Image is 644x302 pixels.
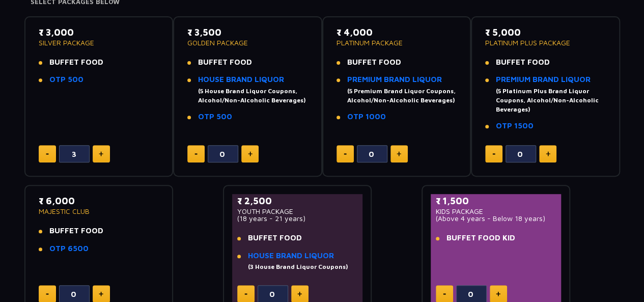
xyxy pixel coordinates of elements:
span: BUFFET FOOD [248,233,302,242]
img: minus [46,293,49,295]
span: BUFFET FOOD [49,226,103,235]
a: OTP 6500 [49,244,89,253]
p: GOLDEN PACKAGE [187,39,308,46]
span: BUFFET FOOD [347,58,401,66]
a: PREMIUM BRAND LIQUOR [496,75,591,84]
img: plus [99,291,103,296]
p: KIDS PACKAGE [436,208,556,215]
a: OTP 500 [49,75,83,84]
div: (5 Platinum Plus Brand Liquor Coupons, Alcohol/Non-Alcoholic Beverages) [496,87,606,114]
p: ₹ 2,500 [237,194,358,208]
span: BUFFET FOOD [198,58,252,66]
img: minus [492,153,495,155]
a: HOUSE BRAND LIQUOR [248,251,334,260]
p: YOUTH PACKAGE [237,208,358,215]
span: BUFFET FOOD [49,58,103,66]
img: minus [46,153,49,155]
p: PLATINUM PACKAGE [337,39,457,46]
div: (3 House Brand Liquor Coupons) [248,262,348,271]
p: PLATINUM PLUS PACKAGE [485,39,606,46]
span: BUFFET FOOD [496,58,550,66]
a: OTP 500 [198,112,232,121]
a: OTP 1000 [347,112,386,121]
a: PREMIUM BRAND LIQUOR [347,75,442,84]
img: plus [496,291,500,296]
div: (5 Premium Brand Liquor Coupons, Alcohol/Non-Alcoholic Beverages) [347,87,457,105]
img: plus [99,151,103,156]
p: (Above 4 years - Below 18 years) [436,215,556,222]
p: SILVER PACKAGE [39,39,159,46]
p: ₹ 1,500 [436,194,556,208]
p: ₹ 4,000 [337,25,457,39]
img: minus [244,293,247,295]
p: (18 years - 21 years) [237,215,358,222]
img: plus [297,291,302,296]
p: ₹ 5,000 [485,25,606,39]
img: plus [248,151,253,156]
p: ₹ 6,000 [39,194,159,208]
img: minus [443,293,446,295]
div: (5 House Brand Liquor Coupons, Alcohol/Non-Alcoholic Beverages) [198,87,308,105]
img: plus [546,151,550,156]
p: ₹ 3,500 [187,25,308,39]
img: plus [397,151,401,156]
img: minus [194,153,198,155]
span: BUFFET FOOD KID [446,233,515,242]
a: OTP 1500 [496,121,534,130]
img: minus [344,153,347,155]
p: MAJESTIC CLUB [39,208,159,215]
a: HOUSE BRAND LIQUOR [198,75,284,84]
p: ₹ 3,000 [39,25,159,39]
